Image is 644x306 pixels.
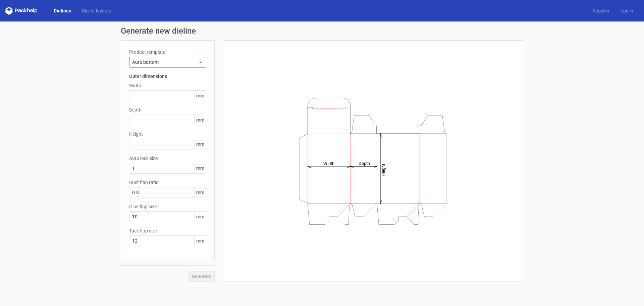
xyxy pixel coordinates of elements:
label: Dust flap ratio [129,179,206,186]
label: Product template [129,49,206,55]
span: mm [194,163,206,173]
h1: Generate new dieline [121,27,523,35]
label: Height [129,131,206,137]
span: mm [194,212,206,222]
label: Auto lock size [129,155,206,162]
span: mm [194,139,206,149]
a: Log in [615,7,639,14]
span: mm [194,236,206,246]
span: mm [194,91,206,101]
h3: Outer dimensions [129,73,206,80]
label: Glue flap size [129,203,206,210]
a: Diecut layouts [76,7,117,14]
label: Depth [129,106,206,113]
tspan: Width [323,161,334,166]
span: Auto bottom [132,59,198,65]
tspan: Depth [359,161,370,166]
a: Dielines [48,7,76,14]
span: mm [194,187,206,198]
label: Tuck flap size [129,227,206,234]
span: mm [194,115,206,125]
tspan: Height [381,164,386,176]
label: Width [129,82,206,89]
a: Register [587,7,615,14]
